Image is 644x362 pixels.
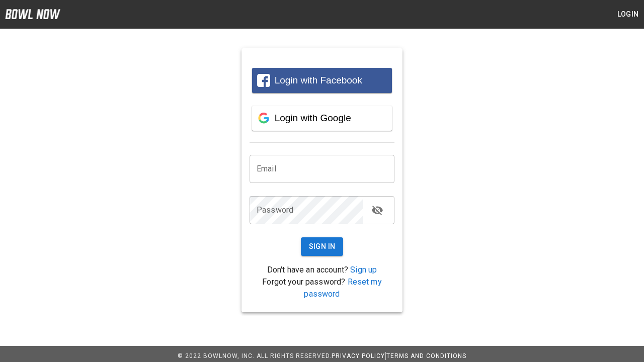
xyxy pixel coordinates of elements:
[252,68,392,93] button: Login with Facebook
[332,352,385,359] a: Privacy Policy
[252,106,392,131] button: Login with Google
[612,5,644,24] button: Login
[250,264,394,276] p: Don't have an account?
[386,352,466,359] a: Terms and Conditions
[5,9,60,19] img: logo
[250,276,394,300] p: Forgot your password?
[178,352,332,359] span: © 2022 BowlNow, Inc. All Rights Reserved.
[275,75,362,85] span: Login with Facebook
[350,265,377,275] a: Sign up
[301,237,344,256] button: Sign In
[275,113,351,123] span: Login with Google
[304,277,381,299] a: Reset my password
[367,200,387,220] button: toggle password visibility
